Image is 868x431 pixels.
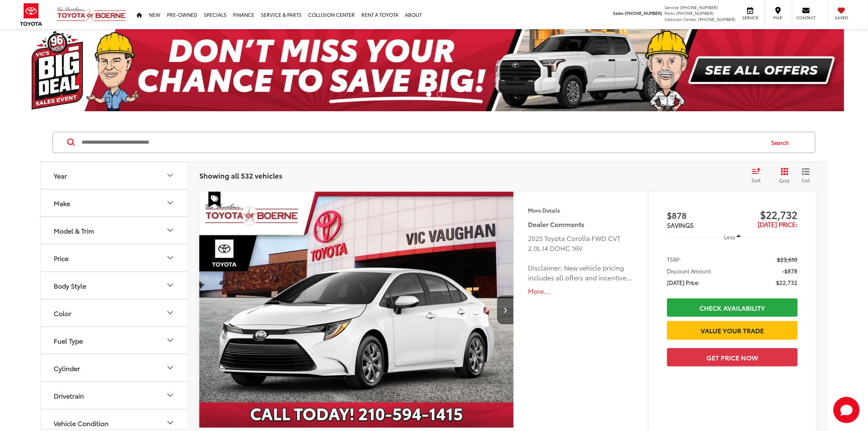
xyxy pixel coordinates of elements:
[720,229,745,244] button: Less
[57,6,126,23] img: Vic Vaughan Toyota of Boerne
[41,217,188,244] button: Model & TrimModel & Trim
[834,397,860,423] button: Toggle Chat Window
[199,192,514,428] div: 2025 Toyota Corolla LE 0
[54,199,70,207] div: Make
[54,282,86,289] div: Body Style
[665,4,679,10] span: Service
[748,167,770,184] button: Select sort value
[497,296,514,324] button: Next image
[770,167,796,184] button: Grid View
[199,192,514,428] a: 2025 Toyota Corolla LE2025 Toyota Corolla LE2025 Toyota Corolla LE2025 Toyota Corolla LE
[165,390,175,400] div: Drivetrain
[528,287,634,296] button: More...
[165,363,175,373] div: Cylinder
[665,16,697,22] span: Collision Center
[208,192,221,207] span: Special
[782,267,798,275] span: -$878
[667,255,681,264] span: TSRP:
[165,253,175,263] div: Price
[54,337,83,344] div: Fuel Type
[54,227,94,234] div: Model & Trim
[41,162,188,189] button: YearYear
[54,392,84,399] div: Drivetrain
[199,192,514,429] img: 2025 Toyota Corolla LE
[41,190,188,216] button: MakeMake
[165,225,175,235] div: Model & Trim
[528,219,634,229] h5: Dealer Comments
[667,321,798,339] a: Value Your Trade
[54,172,67,179] div: Year
[165,418,175,428] div: Vehicle Condition
[769,15,787,21] span: Map
[667,267,713,275] span: Discount Amount:
[528,207,634,213] h4: More Details
[165,335,175,345] div: Fuel Type
[777,255,798,264] span: $23,610
[764,132,801,153] button: Search
[24,29,844,111] img: Big Deal Sales Event
[165,198,175,208] div: Make
[625,10,662,16] span: [PHONE_NUMBER]
[733,208,798,220] span: $22,732
[681,4,718,10] span: [PHONE_NUMBER]
[796,167,816,184] button: List View
[779,177,790,184] span: Grid
[54,364,80,372] div: Cylinder
[667,209,733,221] span: $878
[667,278,700,287] span: [DATE] Price:
[741,15,760,21] span: Service
[698,16,736,22] span: [PHONE_NUMBER]
[54,419,109,427] div: Vehicle Condition
[54,254,69,262] div: Price
[667,220,694,229] span: SAVINGS
[833,15,851,21] span: Saved
[41,382,188,409] button: DrivetrainDrivetrain
[41,327,188,354] button: Fuel TypeFuel Type
[528,233,634,282] div: 2025 Toyota Corolla FWD CVT 2.0L I4 DOHC 16V Disclaimer: New vehicle pricing includes all offers ...
[797,15,816,21] span: Contact
[667,298,798,317] a: Check Availability
[41,355,188,381] button: CylinderCylinder
[667,348,798,367] button: Get Price Now
[41,245,188,271] button: PricePrice
[165,170,175,180] div: Year
[758,220,798,229] span: [DATE] Price:
[41,272,188,299] button: Body StyleBody Style
[724,233,736,241] span: Less
[665,10,675,16] span: Parts
[834,397,860,423] svg: Start Chat
[41,300,188,326] button: ColorColor
[777,278,798,287] span: $22,732
[676,10,714,16] span: [PHONE_NUMBER]
[199,170,282,180] span: Showing all 532 vehicles
[165,308,175,318] div: Color
[81,133,764,152] input: Search by Make, Model, or Keyword
[613,10,624,16] span: Sales
[54,309,71,317] div: Color
[802,177,810,183] span: List
[165,280,175,290] div: Body Style
[752,177,761,183] span: Sort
